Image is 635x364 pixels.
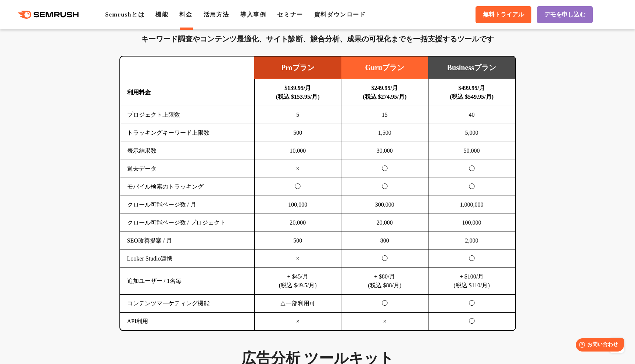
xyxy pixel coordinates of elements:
b: 利用料金 [127,89,151,95]
a: 活用方法 [204,11,229,18]
a: 無料トライアル [476,6,531,23]
td: 100,000 [254,196,341,214]
td: ◯ [341,295,428,313]
div: キーワード調査やコンテンツ最適化、サイト診断、競合分析、成果の可視化までを一括支援するツールです [119,33,516,45]
td: 追加ユーザー / 1名毎 [120,268,255,295]
td: + $100/月 (税込 $110/月) [428,268,515,295]
td: クロール可能ページ数 / プロジェクト [120,214,255,232]
td: 表示結果数 [120,142,255,160]
b: $499.95/月 (税込 $549.95/月) [450,85,494,100]
td: プロジェクト上限数 [120,106,255,124]
td: 500 [254,232,341,250]
td: + $80/月 (税込 $88/月) [341,268,428,295]
td: △一部利用可 [254,295,341,313]
span: デモを申し込む [544,11,585,19]
td: 500 [254,124,341,142]
td: 20,000 [341,214,428,232]
td: SEO改善提案 / 月 [120,232,255,250]
td: 100,000 [428,214,515,232]
b: $249.95/月 (税込 $274.95/月) [363,85,406,100]
td: API利用 [120,313,255,331]
td: 2,000 [428,232,515,250]
span: 無料トライアル [483,11,524,19]
td: ◯ [428,250,515,268]
td: クロール可能ページ数 / 月 [120,196,255,214]
td: 1,000,000 [428,196,515,214]
td: ◯ [341,250,428,268]
td: モバイル検索のトラッキング [120,178,255,196]
td: ◯ [428,313,515,331]
td: 30,000 [341,142,428,160]
a: 資料ダウンロード [314,11,366,18]
b: $139.95/月 (税込 $153.95/月) [276,85,320,100]
td: 5,000 [428,124,515,142]
td: 300,000 [341,196,428,214]
td: × [254,160,341,178]
a: セミナー [277,11,303,18]
td: コンテンツマーケティング機能 [120,295,255,313]
td: 10,000 [254,142,341,160]
td: 50,000 [428,142,515,160]
td: 過去データ [120,160,255,178]
td: ◯ [341,178,428,196]
td: 1,500 [341,124,428,142]
td: 15 [341,106,428,124]
td: 800 [341,232,428,250]
td: × [254,313,341,331]
td: ◯ [341,160,428,178]
td: Guruプラン [341,57,428,79]
td: Proプラン [254,57,341,79]
a: デモを申し込む [537,6,593,23]
td: × [254,250,341,268]
iframe: Help widget launcher [570,335,627,356]
td: 40 [428,106,515,124]
td: ◯ [428,160,515,178]
td: トラッキングキーワード上限数 [120,124,255,142]
td: 5 [254,106,341,124]
td: 20,000 [254,214,341,232]
td: × [341,313,428,331]
a: 料金 [179,11,192,18]
a: 導入事例 [240,11,266,18]
a: Semrushとは [105,11,144,18]
a: 機能 [155,11,168,18]
td: Looker Studio連携 [120,250,255,268]
td: Businessプラン [428,57,515,79]
td: + $45/月 (税込 $49.5/月) [254,268,341,295]
td: ◯ [428,295,515,313]
td: ◯ [254,178,341,196]
td: ◯ [428,178,515,196]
